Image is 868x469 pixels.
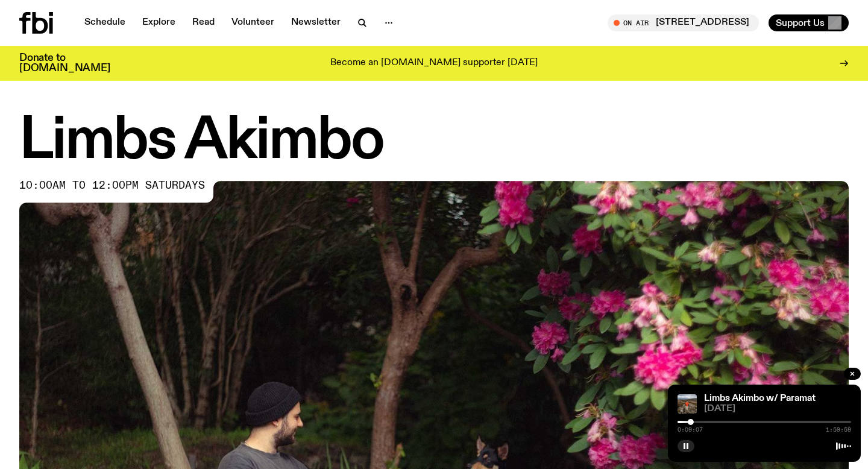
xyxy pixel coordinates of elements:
[77,14,133,31] a: Schedule
[704,404,851,414] span: [DATE]
[678,427,703,433] span: 0:09:07
[19,181,205,190] span: 10:00am to 12:00pm saturdays
[224,14,281,31] a: Volunteer
[19,53,110,74] h3: Donate to [DOMAIN_NAME]
[608,14,759,31] button: On Air[STREET_ADDRESS]
[769,14,849,31] button: Support Us
[135,14,183,31] a: Explore
[284,14,348,31] a: Newsletter
[704,394,816,403] a: Limbs Akimbo w/ Paramat
[19,115,849,169] h1: Limbs Akimbo
[826,427,851,433] span: 1:59:59
[330,58,538,69] p: Become an [DOMAIN_NAME] supporter [DATE]
[185,14,222,31] a: Read
[776,17,825,28] span: Support Us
